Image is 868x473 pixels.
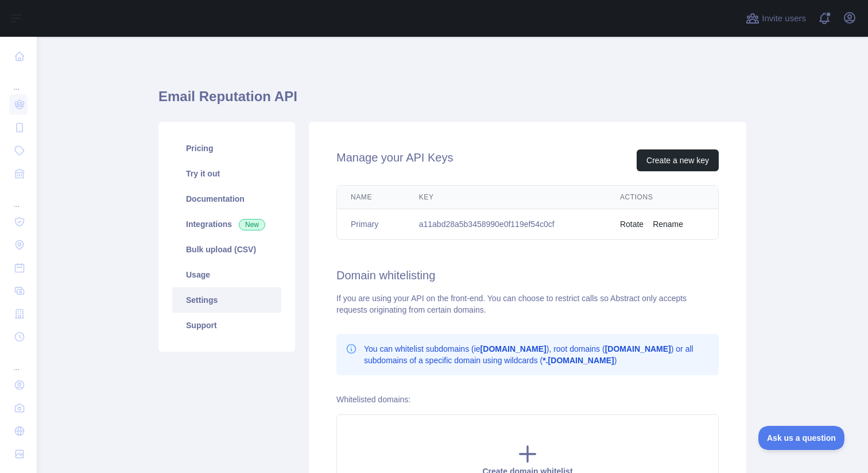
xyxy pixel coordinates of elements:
div: ... [9,349,28,372]
td: a11abd28a5b3458990e0f119ef54c0cf [405,209,606,240]
button: Create a new key [637,149,719,171]
div: If you are using your API on the front-end. You can choose to restrict calls so Abstract only acc... [336,293,719,316]
a: Settings [172,287,281,313]
th: Key [405,186,606,209]
span: Invite users [762,12,806,25]
b: [DOMAIN_NAME] [605,344,671,353]
a: Bulk upload (CSV) [172,237,281,262]
a: Try it out [172,161,281,186]
span: New [239,219,265,230]
label: Whitelisted domains: [336,395,410,404]
p: You can whitelist subdomains (ie ), root domains ( ) or all subdomains of a specific domain using... [364,343,710,366]
b: [DOMAIN_NAME] [480,344,547,353]
div: ... [9,186,28,209]
a: Documentation [172,186,281,211]
a: Usage [172,262,281,287]
div: ... [9,69,28,92]
iframe: Toggle Customer Support [758,426,845,450]
button: Invite users [743,9,808,28]
h2: Domain whitelisting [336,267,719,283]
b: *.[DOMAIN_NAME] [542,356,614,365]
a: Integrations New [172,211,281,237]
button: Rotate [620,218,644,230]
button: Rename [653,218,683,230]
h1: Email Reputation API [158,87,746,115]
h2: Manage your API Keys [336,149,453,171]
th: Actions [606,186,718,209]
th: Name [337,186,405,209]
a: Pricing [172,136,281,161]
td: Primary [337,209,405,240]
a: Support [172,313,281,338]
